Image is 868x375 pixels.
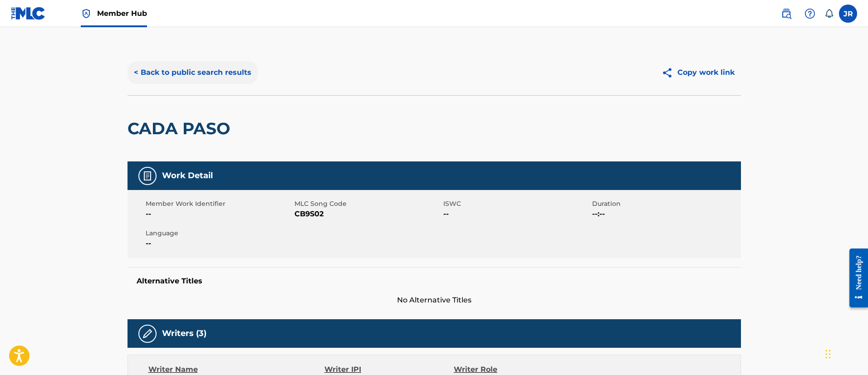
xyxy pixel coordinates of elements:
span: --:-- [592,209,739,219]
img: Top Rightsholder [81,8,92,19]
div: Notifications [824,9,834,18]
iframe: Resource Center [843,241,868,314]
button: < Back to public search results [128,61,258,84]
span: -- [146,238,292,249]
h5: Work Detail [162,170,213,181]
span: -- [146,209,292,219]
button: Copy work link [655,61,741,84]
iframe: Chat Widget [823,331,868,375]
div: User Menu [839,5,857,23]
h2: CADA PASO [128,118,235,139]
img: Work Detail [142,170,153,181]
img: MLC Logo [11,7,46,20]
div: Arrastrar [825,341,831,368]
span: Member Work Identifier [146,199,292,209]
h5: Alternative Titles [137,277,732,286]
span: Language [146,229,292,238]
h5: Writers (3) [162,328,206,339]
span: No Alternative Titles [128,295,741,306]
span: MLC Song Code [294,199,441,209]
div: Help [801,5,819,23]
img: Writers [142,328,153,339]
div: Writer IPI [324,364,454,375]
img: search [781,8,792,19]
div: Writer Role [454,364,571,375]
span: Duration [592,199,739,209]
img: help [804,8,815,19]
a: Public Search [777,5,795,23]
div: Widget de chat [823,331,868,375]
span: -- [443,209,590,219]
span: Member Hub [97,8,147,19]
img: Copy work link [662,67,677,78]
span: CB9S02 [294,209,441,219]
span: ISWC [443,199,590,209]
div: Writer Name [148,364,325,375]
